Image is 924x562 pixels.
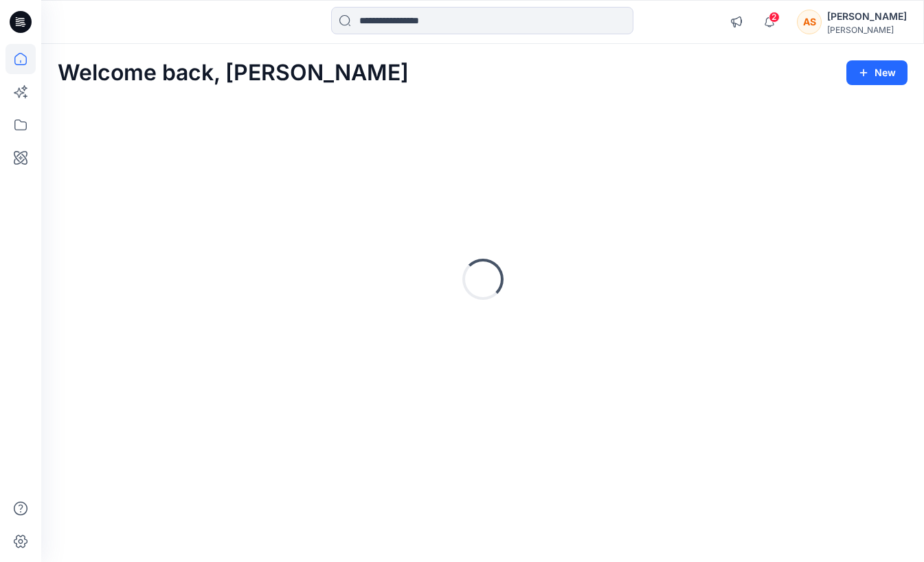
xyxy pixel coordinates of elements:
h2: Welcome back, [PERSON_NAME] [58,60,409,86]
span: 2 [769,12,780,23]
div: [PERSON_NAME] [827,25,907,35]
div: AS [797,10,822,34]
div: [PERSON_NAME] [827,8,907,25]
button: New [846,60,908,85]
